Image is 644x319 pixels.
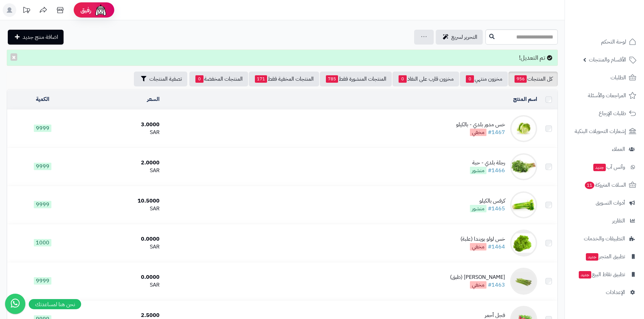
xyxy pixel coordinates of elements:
[569,177,640,193] a: السلات المتروكة11
[80,235,159,243] div: 0.0000
[450,273,505,281] div: [PERSON_NAME] (طبق)
[94,3,108,17] img: ai-face.png
[601,37,626,47] span: لوحة التحكم
[510,191,537,218] img: كرفس بالكيلو
[34,125,51,132] span: 9999
[80,243,159,251] div: SAR
[598,19,638,33] img: logo-2.png
[451,33,477,41] span: التحرير لسريع
[508,72,558,86] a: كل المنتجات956
[23,33,58,41] span: اضافة منتج جديد
[436,30,483,45] a: التحرير لسريع
[611,73,626,82] span: الطلبات
[569,213,640,229] a: التقارير
[34,277,51,285] span: 9999
[149,75,182,83] span: تصفية المنتجات
[488,281,505,289] a: #1463
[36,95,49,103] a: الكمية
[593,162,625,172] span: وآتس آب
[195,75,204,83] span: 0
[470,167,486,174] span: منشور
[612,144,625,154] span: العملاء
[515,75,527,83] span: 956
[470,197,505,205] div: كرفس بالكيلو
[510,115,537,142] img: خس مدور بلدي - بالكيلو
[585,182,594,189] span: 11
[569,248,640,265] a: تطبيق المتجرجديد
[575,127,626,136] span: إشعارات التحويلات البنكية
[510,268,537,295] img: هيليون بيبي (طبق)
[569,87,640,104] a: المراجعات والأسئلة
[189,72,248,86] a: المنتجات المخفضة0
[586,253,598,261] span: جديد
[249,72,319,86] a: المنتجات المخفية فقط171
[470,159,505,167] div: رجلة بلدي - حبة
[7,50,558,66] div: تم التعديل!
[80,205,159,213] div: SAR
[80,129,159,136] div: SAR
[460,72,508,86] a: مخزون منتهي0
[612,216,625,225] span: التقارير
[488,205,505,213] a: #1465
[80,121,159,129] div: 3.0000
[510,230,537,257] img: خس لولو بويندا (علبة)
[569,105,640,122] a: طلبات الإرجاع
[80,167,159,175] div: SAR
[569,34,640,50] a: لوحة التحكم
[470,243,486,250] span: مخفي
[578,270,625,279] span: تطبيق نقاط البيع
[510,153,537,180] img: رجلة بلدي - حبة
[488,128,505,136] a: #1467
[593,164,606,171] span: جديد
[460,235,505,243] div: خس لولو بويندا (علبة)
[589,55,626,64] span: الأقسام والمنتجات
[569,70,640,86] a: الطلبات
[513,95,537,103] a: اسم المنتج
[80,6,91,14] span: رفيق
[569,123,640,139] a: إشعارات التحويلات البنكية
[569,266,640,283] a: تطبيق نقاط البيعجديد
[34,239,51,246] span: 1000
[399,75,407,83] span: 0
[326,75,338,83] span: 785
[588,91,626,100] span: المراجعات والأسئلة
[134,72,187,86] button: تصفية المنتجات
[584,180,626,190] span: السلات المتروكة
[569,195,640,211] a: أدوات التسويق
[34,163,51,170] span: 9999
[488,243,505,251] a: #1464
[579,271,591,278] span: جديد
[585,252,625,261] span: تطبيق المتجر
[80,281,159,289] div: SAR
[80,273,159,281] div: 0.0000
[320,72,392,86] a: المنتجات المنشورة فقط785
[569,141,640,157] a: العملاء
[34,201,51,208] span: 9999
[599,109,626,118] span: طلبات الإرجاع
[606,288,625,297] span: الإعدادات
[569,231,640,247] a: التطبيقات والخدمات
[392,72,459,86] a: مخزون قارب على النفاذ0
[466,75,474,83] span: 0
[488,166,505,175] a: #1466
[80,197,159,205] div: 10.5000
[470,205,486,212] span: منشور
[569,159,640,175] a: وآتس آبجديد
[456,121,505,129] div: خس مدور بلدي - بالكيلو
[18,3,35,19] a: تحديثات المنصة
[8,30,64,45] a: اضافة منتج جديد
[470,281,486,289] span: مخفي
[147,95,160,103] a: السعر
[255,75,267,83] span: 171
[80,159,159,167] div: 2.0000
[596,198,625,208] span: أدوات التسويق
[10,53,17,61] button: ×
[470,129,486,136] span: مخفي
[569,284,640,300] a: الإعدادات
[584,234,625,243] span: التطبيقات والخدمات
